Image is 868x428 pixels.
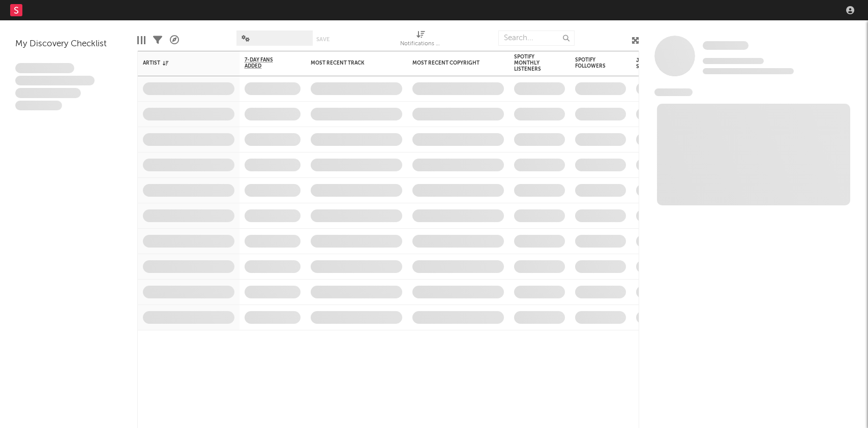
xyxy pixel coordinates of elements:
[498,30,575,46] input: Search...
[15,38,122,50] div: My Discovery Checklist
[153,25,162,55] div: Filters
[137,25,145,55] div: Edit Columns
[15,63,74,73] span: Lorem ipsum dolor
[400,38,441,50] div: Notifications (Artist)
[316,37,330,42] button: Save
[170,25,179,55] div: A&R Pipeline
[400,25,441,55] div: Notifications (Artist)
[703,41,749,51] a: Some Artist
[654,88,693,96] span: News Feed
[15,101,62,111] span: Aliquam viverra
[311,60,387,66] div: Most Recent Track
[575,57,611,69] div: Spotify Followers
[703,58,764,64] span: Tracking Since: [DATE]
[636,57,662,70] div: Jump Score
[15,88,81,98] span: Praesent ac interdum
[143,60,219,66] div: Artist
[514,54,550,72] div: Spotify Monthly Listeners
[703,41,749,50] span: Some Artist
[703,68,794,74] span: 0 fans last week
[15,76,95,86] span: Integer aliquet in purus et
[412,60,489,66] div: Most Recent Copyright
[245,57,285,69] span: 7-Day Fans Added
